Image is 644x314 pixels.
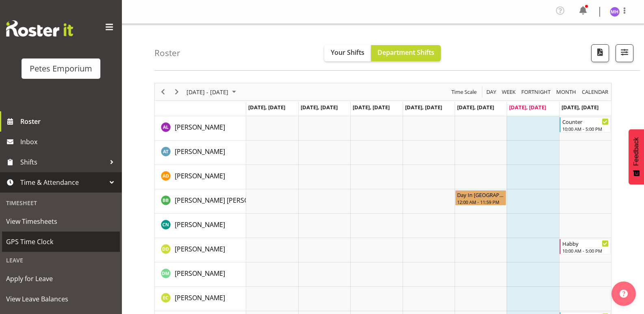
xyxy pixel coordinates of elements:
span: [DATE], [DATE] [457,104,494,111]
span: Apply for Leave [6,273,116,285]
span: [PERSON_NAME] [175,123,225,132]
a: GPS Time Clock [2,232,120,252]
span: [PERSON_NAME] [175,269,225,278]
span: [DATE] - [DATE] [186,87,229,97]
td: Emma Croft resource [155,287,246,311]
td: Christine Neville resource [155,214,246,238]
button: Download a PDF of the roster according to the set date range. [591,44,609,62]
span: [PERSON_NAME] [175,171,225,180]
span: Time Scale [451,87,477,97]
div: Beena Beena"s event - Day In Lieu Begin From Friday, August 29, 2025 at 12:00:00 AM GMT+12:00 End... [455,190,506,206]
span: Inbox [20,136,118,148]
span: [PERSON_NAME] [175,245,225,253]
button: Your Shifts [324,45,371,61]
button: Month [581,87,610,97]
img: help-xxl-2.png [620,290,628,298]
td: Beena Beena resource [155,189,246,214]
button: Previous [158,87,169,97]
span: Time & Attendance [20,176,106,188]
td: David McAuley resource [155,262,246,287]
div: Leave [2,252,120,269]
button: Feedback - Show survey [629,129,644,184]
td: Amelia Denz resource [155,165,246,189]
div: 12:00 AM - 11:59 PM [457,199,504,205]
span: Fortnight [520,87,551,97]
td: Danielle Donselaar resource [155,238,246,262]
span: [DATE], [DATE] [562,104,598,111]
div: 10:00 AM - 5:00 PM [562,126,609,132]
span: View Leave Balances [6,293,116,305]
span: calendar [581,87,609,97]
span: Month [555,87,577,97]
span: Feedback [633,137,640,166]
a: View Timesheets [2,211,120,232]
button: Timeline Month [555,87,578,97]
span: [DATE], [DATE] [509,104,546,111]
div: Previous [156,83,170,100]
button: Timeline Week [501,87,517,97]
a: View Leave Balances [2,289,120,309]
div: Petes Emporium [30,63,92,75]
div: Day In [GEOGRAPHIC_DATA] [457,191,504,199]
span: View Timesheets [6,215,116,227]
a: [PERSON_NAME] [175,244,225,254]
span: [DATE], [DATE] [301,104,338,111]
a: [PERSON_NAME] [175,269,225,278]
span: [PERSON_NAME] [175,293,225,302]
div: Timesheet [2,195,120,211]
span: [DATE], [DATE] [353,104,390,111]
img: mackenzie-halford4471.jpg [610,7,620,17]
img: Rosterit website logo [6,20,73,37]
span: GPS Time Clock [6,236,116,248]
a: [PERSON_NAME] [175,220,225,230]
span: Shifts [20,156,106,168]
button: Department Shifts [371,45,441,61]
span: Department Shifts [377,48,434,57]
td: Alex-Micheal Taniwha resource [155,141,246,165]
span: [PERSON_NAME] [PERSON_NAME] [175,196,277,205]
span: Your Shifts [331,48,364,57]
td: Abigail Lane resource [155,116,246,141]
span: Week [501,87,516,97]
span: [PERSON_NAME] [175,220,225,229]
span: [DATE], [DATE] [405,104,442,111]
button: Next [171,87,182,97]
button: Time Scale [450,87,478,97]
a: [PERSON_NAME] [175,293,225,303]
a: [PERSON_NAME] [175,147,225,156]
div: Habby [562,239,609,247]
span: Day [486,87,497,97]
button: Fortnight [520,87,552,97]
button: Filter Shifts [616,44,633,62]
span: [DATE], [DATE] [248,104,285,111]
div: Danielle Donselaar"s event - Habby Begin From Sunday, August 31, 2025 at 10:00:00 AM GMT+12:00 En... [559,239,611,254]
a: [PERSON_NAME] [PERSON_NAME] [175,195,277,205]
button: August 25 - 31, 2025 [185,87,240,97]
a: Apply for Leave [2,269,120,289]
div: Counter [562,117,609,126]
span: Roster [20,115,118,128]
div: 10:00 AM - 5:00 PM [562,247,609,254]
a: [PERSON_NAME] [175,122,225,132]
h4: Roster [154,48,180,58]
a: [PERSON_NAME] [175,171,225,181]
span: [PERSON_NAME] [175,147,225,156]
div: Abigail Lane"s event - Counter Begin From Sunday, August 31, 2025 at 10:00:00 AM GMT+12:00 Ends A... [559,117,611,132]
button: Timeline Day [485,87,498,97]
div: Next [170,83,184,100]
